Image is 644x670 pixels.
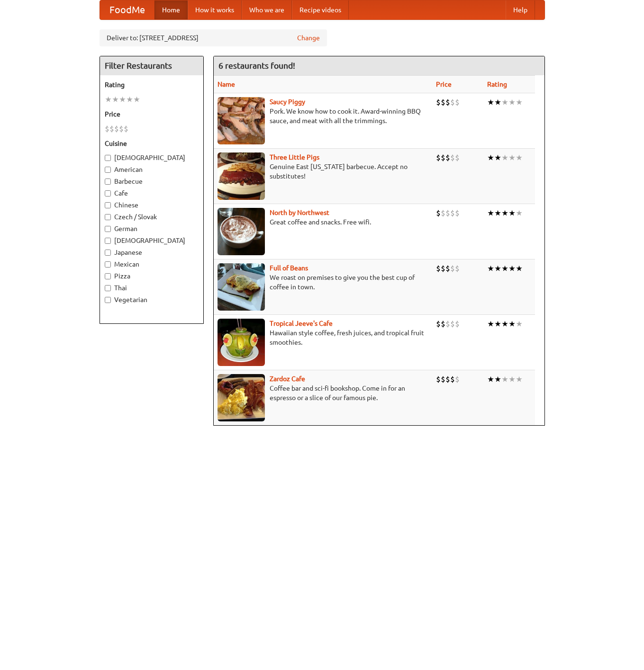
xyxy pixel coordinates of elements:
img: zardoz.jpg [218,374,265,421]
li: $ [445,97,450,107]
li: ★ [508,97,516,107]
p: Coffee bar and sci-fi bookshop. Come in for an espresso or a slice of our famous pie. [218,384,429,402]
li: ★ [494,152,501,163]
li: $ [436,374,441,384]
a: How it works [188,0,242,19]
a: Zardoz Cafe [270,375,305,383]
li: $ [436,97,441,107]
a: Name [218,80,235,88]
a: Change [297,33,320,43]
img: jeeves.jpg [218,319,265,366]
li: ★ [516,152,523,163]
label: [DEMOGRAPHIC_DATA] [105,153,199,162]
li: $ [455,152,460,163]
li: $ [450,319,455,329]
li: $ [441,263,445,274]
li: $ [455,319,460,329]
li: ★ [501,374,508,384]
img: beans.jpg [218,263,265,311]
li: ★ [494,374,501,384]
label: German [105,224,199,233]
a: FoodMe [100,0,154,19]
li: $ [124,124,128,134]
li: ★ [516,97,523,107]
li: $ [109,124,114,134]
p: Hawaiian style coffee, fresh juices, and tropical fruit smoothies. [218,328,429,347]
li: $ [105,124,109,134]
a: North by Northwest [270,209,329,216]
li: ★ [516,263,523,274]
a: Home [154,0,188,19]
label: Barbecue [105,177,199,186]
li: $ [119,124,124,134]
img: north.jpg [218,208,265,255]
li: $ [450,374,455,384]
label: Japanese [105,248,199,257]
li: ★ [112,94,119,105]
li: ★ [494,263,501,274]
li: $ [441,208,445,218]
li: ★ [508,319,516,329]
li: ★ [105,94,112,105]
a: Saucy Piggy [270,98,305,106]
label: Pizza [105,271,199,281]
input: American [105,167,111,173]
li: $ [445,208,450,218]
div: Deliver to: [STREET_ADDRESS] [100,29,327,46]
ng-pluralize: 6 restaurants found! [218,61,295,70]
li: $ [114,124,119,134]
li: ★ [487,263,494,274]
a: Price [436,80,452,88]
li: $ [450,97,455,107]
label: American [105,165,199,174]
h5: Price [105,109,199,119]
li: $ [450,208,455,218]
h4: Filter Restaurants [100,56,203,75]
li: $ [441,152,445,163]
li: ★ [516,208,523,218]
input: Vegetarian [105,297,111,303]
li: ★ [501,208,508,218]
h5: Cuisine [105,139,199,148]
input: German [105,226,111,232]
li: ★ [508,263,516,274]
li: $ [441,374,445,384]
li: $ [436,263,441,274]
li: $ [450,152,455,163]
a: Who we are [242,0,292,19]
li: ★ [133,94,140,105]
li: $ [450,263,455,274]
p: We roast on premises to give you the best cup of coffee in town. [218,273,429,292]
li: $ [436,208,441,218]
label: [DEMOGRAPHIC_DATA] [105,236,199,245]
li: $ [455,263,460,274]
li: ★ [516,319,523,329]
p: Genuine East [US_STATE] barbecue. Accept no substitutes! [218,162,429,181]
li: ★ [501,319,508,329]
label: Thai [105,283,199,293]
a: Rating [487,80,507,88]
p: Pork. We know how to cook it. Award-winning BBQ sauce, and meat with all the trimmings. [218,107,429,125]
b: Tropical Jeeve's Cafe [270,320,333,327]
a: Three Little Pigs [270,153,319,161]
li: $ [436,319,441,329]
li: ★ [508,374,516,384]
p: Great coffee and snacks. Free wifi. [218,217,429,227]
a: Full of Beans [270,264,308,272]
input: Japanese [105,250,111,256]
input: Chinese [105,202,111,208]
li: ★ [487,97,494,107]
h5: Rating [105,80,199,89]
li: $ [441,97,445,107]
input: Thai [105,285,111,291]
li: $ [445,319,450,329]
li: $ [436,152,441,163]
input: [DEMOGRAPHIC_DATA] [105,155,111,161]
img: littlepigs.jpg [218,152,265,200]
li: ★ [508,208,516,218]
label: Czech / Slovak [105,212,199,222]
